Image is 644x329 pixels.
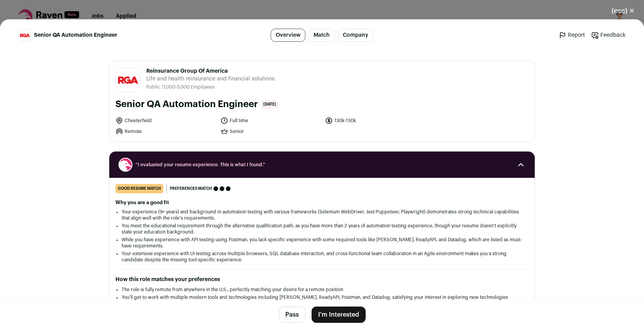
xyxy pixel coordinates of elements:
span: “I evaluated your resume experience. This is what I found.” [136,162,508,168]
li: The role is fully remote from anywhere in the U.S., perfectly matching your desire for a remote p... [122,286,522,293]
li: Chesterfield [115,117,216,124]
li: Senior [220,128,321,135]
span: Senior QA Automation Engineer [34,31,117,39]
h2: Why you are a good fit [115,199,529,206]
span: Life and health reinsurance and financial solutions. [146,75,276,83]
span: Reinsurance Group Of America [146,67,276,75]
li: / [161,84,215,90]
li: Your extensive experience with UI testing across multiple browsers, SQL database interaction, and... [122,251,522,263]
a: Feedback [591,31,625,39]
h2: How this role matches your preferences [115,276,529,283]
li: Remote [115,128,216,135]
li: While you have experience with API testing using Postman, you lack specific experience with some ... [122,237,522,249]
li: Public [146,84,161,90]
a: Company [338,29,373,42]
span: Preferences match [170,185,212,193]
a: Overview [271,29,305,42]
img: a20a6aa21e6e8f84b8c3fdd8bef68921865a0d4cf01aa6532b6cd687b5334a0b.jpg [19,29,31,41]
div: good resume match [115,184,163,193]
span: [DATE] [261,100,278,109]
li: Full time [220,117,321,124]
button: Pass [279,307,305,323]
button: I'm Interested [312,307,366,323]
li: You meet the educational requirement through the alternative qualification path, as you have more... [122,223,522,235]
li: You'll get to work with multiple modern tools and technologies including [PERSON_NAME], ReadyAPI,... [122,294,522,300]
a: Report [559,31,585,39]
li: Your experience (9+ years) and background in automation testing with various frameworks (Selenium... [122,209,522,221]
button: Close modal [602,2,644,19]
span: 1,000-5,000 Employees [163,85,215,89]
h1: Senior QA Automation Engineer [115,98,258,111]
img: a20a6aa21e6e8f84b8c3fdd8bef68921865a0d4cf01aa6532b6cd687b5334a0b.jpg [116,68,140,92]
a: Match [308,29,335,42]
li: 130k-130k [325,117,425,124]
